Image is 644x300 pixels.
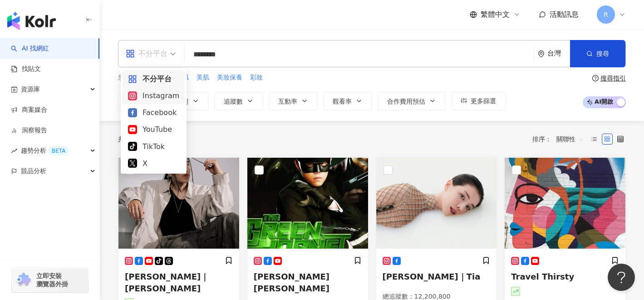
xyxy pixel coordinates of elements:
span: 互動率 [278,98,297,105]
button: 彩妝 [250,73,263,83]
div: 搜尋指引 [600,75,626,82]
div: 不分平台 [126,46,167,61]
a: 洞察報告 [11,126,47,135]
span: 美肌 [197,73,209,82]
img: KOL Avatar [118,158,239,249]
button: 觀看率 [323,92,372,110]
span: 趨勢分析 [21,140,69,161]
span: 立即安裝 瀏覽器外掛 [36,272,68,288]
button: 美妝保養 [216,73,243,83]
span: 追蹤數 [224,98,243,105]
span: Travel Thirsty [511,272,574,281]
div: 共 筆 [118,135,161,143]
span: R [604,10,608,20]
div: YouTube [128,124,179,135]
button: 搜尋 [570,40,625,67]
div: TikTok [128,141,179,152]
div: 排序： [532,132,589,146]
span: 繁體中文 [481,10,510,20]
a: chrome extension立即安裝 瀏覽器外掛 [12,268,88,292]
img: chrome extension [15,273,32,287]
img: KOL Avatar [376,158,497,249]
div: 不分平台 [128,73,179,85]
span: appstore [128,75,137,84]
span: 活動訊息 [550,10,579,19]
span: 更多篩選 [471,97,496,105]
button: 類型 [118,92,161,110]
span: 美妝保養 [217,73,242,82]
img: KOL Avatar [247,158,368,249]
span: [PERSON_NAME]｜Tia [383,272,481,281]
div: 台灣 [547,50,570,57]
span: rise [11,148,17,154]
iframe: Help Scout Beacon - Open [608,264,635,291]
span: [PERSON_NAME] [PERSON_NAME] [254,272,329,293]
button: 合作費用預估 [378,92,446,110]
span: question-circle [592,75,599,81]
div: Instagram [128,90,179,101]
img: logo [7,12,56,30]
button: 互動率 [269,92,318,110]
span: 合作費用預估 [387,98,425,105]
span: 觀看率 [333,98,352,105]
span: 您可能感興趣： [118,73,162,82]
span: 資源庫 [21,79,40,100]
button: 性別 [166,92,209,110]
span: 彩妝 [250,73,263,82]
a: 商案媒合 [11,105,47,115]
button: 美肌 [196,73,210,83]
span: [PERSON_NAME]｜[PERSON_NAME] [125,272,209,293]
span: 關聯性 [556,132,584,146]
div: BETA [48,146,69,155]
button: 追蹤數 [214,92,263,110]
a: 找貼文 [11,65,41,74]
div: X [128,158,179,169]
span: 搜尋 [596,50,609,57]
span: environment [538,50,545,57]
span: appstore [126,49,135,58]
a: searchAI 找網紅 [11,44,49,53]
button: 更多篩選 [451,92,506,110]
img: KOL Avatar [505,158,625,249]
div: Facebook [128,107,179,118]
span: 競品分析 [21,161,46,181]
